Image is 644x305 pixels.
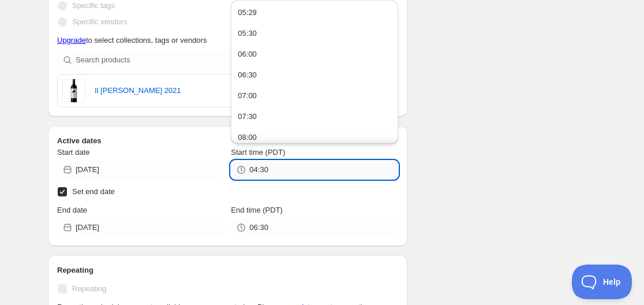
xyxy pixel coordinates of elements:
[72,1,115,10] span: Specific tags
[57,148,89,157] span: Start date
[238,132,257,143] div: 08:00
[57,265,398,276] h2: Repeating
[234,24,394,43] button: 05:30
[234,107,394,126] button: 07:30
[231,148,285,157] span: Start time (PDT)
[231,206,283,214] span: End time (PDT)
[238,69,257,81] div: 06:30
[234,87,394,105] button: 07:00
[234,3,394,22] button: 05:29
[76,51,369,69] input: Search products
[238,111,257,122] div: 07:30
[57,35,398,46] p: to select collections, tags or vendors
[234,45,394,64] button: 06:00
[238,49,257,60] div: 06:00
[57,135,398,147] h2: Active dates
[234,66,394,84] button: 06:30
[238,28,257,39] div: 05:30
[72,187,115,196] span: Set end date
[57,206,87,214] span: End date
[234,128,394,147] button: 08:00
[572,265,632,299] iframe: Toggle Customer Support
[72,284,106,293] span: Repeating
[238,90,257,102] div: 07:00
[238,7,257,18] div: 05:29
[72,17,127,26] span: Specific vendors
[95,85,335,96] a: Il [PERSON_NAME] 2021
[57,36,86,44] a: Upgrade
